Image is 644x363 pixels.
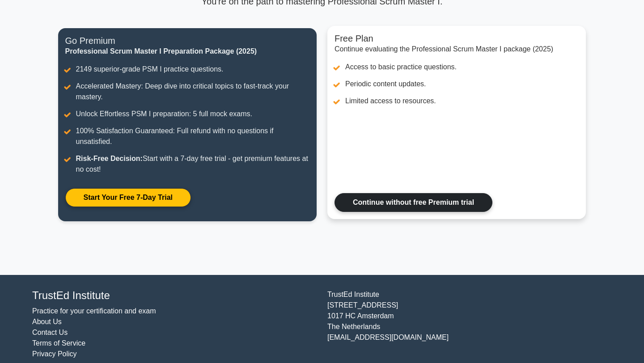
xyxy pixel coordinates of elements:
a: Practice for your certification and exam [32,307,156,315]
a: Contact Us [32,329,68,336]
a: Continue without free Premium trial [335,193,492,212]
a: Start Your Free 7-Day Trial [65,188,191,207]
a: Privacy Policy [32,350,77,358]
h4: TrustEd Institute [32,289,317,302]
div: TrustEd Institute [STREET_ADDRESS] 1017 HC Amsterdam The Netherlands [EMAIL_ADDRESS][DOMAIN_NAME] [322,289,617,359]
a: Terms of Service [32,339,85,347]
a: About Us [32,318,62,325]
